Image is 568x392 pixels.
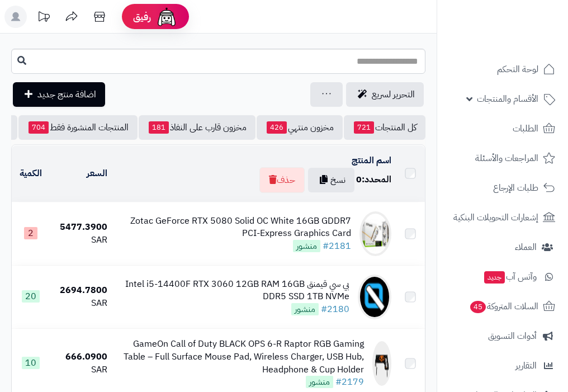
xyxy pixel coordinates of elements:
[54,221,107,234] div: 5477.3900
[116,338,364,376] div: GameOn Call of Duty BLACK OPS 6-R Raptor RGB Gaming Table – Full Surface Mouse Pad, Wireless Char...
[444,115,561,142] a: الطلبات
[444,145,561,172] a: المراجعات والأسئلة
[37,88,96,101] span: اضافة منتج جديد
[444,263,561,290] a: وآتس آبجديد
[306,376,333,388] span: منشور
[492,30,557,53] img: logo-2.png
[469,299,538,314] span: السلات المتروكة
[493,180,538,196] span: طلبات الإرجاع
[133,10,151,23] span: رفيق
[346,82,424,107] a: التحرير لسريع
[116,215,351,240] div: Zotac GeForce RTX 5080 Solid OC White 16GB GDDR7 PCI-Express Graphics Card
[444,293,561,320] a: السلات المتروكة45
[444,352,561,379] a: التقارير
[497,62,538,77] span: لوحة التحكم
[30,6,58,31] a: تحديثات المنصة
[267,121,287,134] span: 426
[372,88,415,101] span: التحرير لسريع
[515,358,537,374] span: التقارير
[54,351,107,363] div: 666.0900
[488,328,537,344] span: أدوات التسويق
[444,174,561,201] a: طلبات الإرجاع
[359,211,391,256] img: Zotac GeForce RTX 5080 Solid OC White 16GB GDDR7 PCI-Express Graphics Card
[372,341,391,386] img: GameOn Call of Duty BLACK OPS 6-R Raptor RGB Gaming Table – Full Surface Mouse Pad, Wireless Char...
[356,173,362,186] span: 0
[259,167,305,193] button: حذف
[54,234,107,247] div: SAR
[483,269,537,285] span: وآتس آب
[139,115,255,140] a: مخزون قارب على النفاذ181
[87,167,107,180] a: السعر
[149,121,169,134] span: 181
[155,6,178,28] img: ai-face.png
[29,121,49,134] span: 704
[257,115,343,140] a: مخزون منتهي426
[477,91,538,107] span: الأقسام والمنتجات
[54,297,107,310] div: SAR
[358,275,391,319] img: بي سي قيمنق Intel i5-14400F RTX 3060 12GB RAM 16GB DDR5 SSD 1TB NVMe
[344,115,425,140] a: كل المنتجات721
[354,121,374,134] span: 721
[18,115,138,140] a: المنتجات المنشورة فقط704
[20,167,42,180] a: الكمية
[323,239,351,253] a: #2181
[293,240,320,252] span: منشور
[22,357,40,369] span: 10
[515,239,537,255] span: العملاء
[335,375,364,389] a: #2179
[22,290,40,303] span: 20
[321,303,349,316] a: #2180
[116,278,349,304] div: بي سي قيمنق Intel i5-14400F RTX 3060 12GB RAM 16GB DDR5 SSD 1TB NVMe
[291,303,319,315] span: منشور
[24,227,37,239] span: 2
[54,284,107,297] div: 2694.7800
[453,210,538,225] span: إشعارات التحويلات البنكية
[484,271,505,284] span: جديد
[54,363,107,376] div: SAR
[444,323,561,350] a: أدوات التسويق
[475,150,538,166] span: المراجعات والأسئلة
[444,56,561,83] a: لوحة التحكم
[470,301,486,313] span: 45
[308,168,354,192] button: نسخ
[13,82,105,107] a: اضافة منتج جديد
[444,204,561,231] a: إشعارات التحويلات البنكية
[513,121,538,136] span: الطلبات
[352,154,391,167] a: اسم المنتج
[356,173,391,186] div: المحدد:
[444,234,561,261] a: العملاء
